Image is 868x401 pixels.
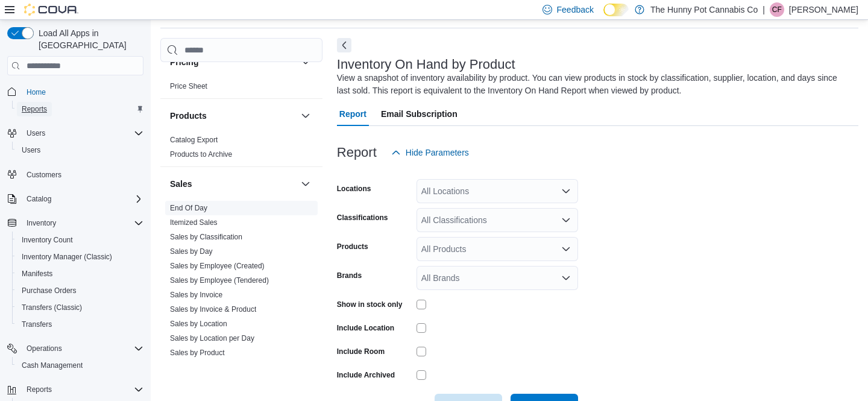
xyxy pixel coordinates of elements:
label: Products [337,242,368,251]
p: The Hunny Pot Cannabis Co [650,2,758,17]
label: Include Room [337,347,385,356]
span: Reports [22,382,143,397]
a: Catalog Export [170,136,218,144]
span: Load All Apps in [GEOGRAPHIC_DATA] [34,27,143,51]
button: Operations [2,340,148,357]
a: Users [17,143,45,157]
span: Cash Management [17,358,143,373]
span: Reports [27,385,52,394]
span: Sales by Product [170,348,225,358]
span: Hide Parameters [406,147,469,159]
span: Catalog Export [170,135,218,145]
label: Locations [337,184,371,194]
span: Cash Management [22,361,83,370]
span: Users [22,126,143,141]
button: Transfers (Classic) [12,299,148,316]
span: Inventory Manager (Classic) [17,250,143,264]
button: Customers [2,166,148,183]
h3: Inventory On Hand by Product [337,57,515,72]
a: Cash Management [17,358,87,373]
button: Next [337,38,351,52]
button: Inventory Manager (Classic) [12,248,148,265]
span: Manifests [17,267,143,281]
a: Inventory Manager (Classic) [17,250,117,264]
span: Users [22,145,40,155]
button: Open list of options [561,273,571,283]
a: Transfers [17,317,57,332]
span: Reports [17,102,143,116]
label: Include Archived [337,370,395,380]
h3: Pricing [170,56,198,68]
button: Open list of options [561,215,571,225]
span: Transfers [22,320,52,329]
div: Callie Fraczek [770,2,784,17]
label: Classifications [337,213,388,223]
button: Purchase Orders [12,282,148,299]
span: Customers [27,170,61,180]
button: Products [170,110,296,122]
span: Transfers [17,317,143,332]
a: Customers [22,168,66,182]
button: Catalog [22,192,56,206]
button: Reports [22,382,57,397]
a: Sales by Location per Day [170,334,254,343]
a: End Of Day [170,204,207,212]
span: Catalog [27,194,51,204]
a: Purchase Orders [17,283,81,298]
span: Customers [22,167,143,182]
a: Reports [17,102,52,116]
span: Itemized Sales [170,218,218,227]
a: Inventory Count [17,233,78,247]
a: Sales by Day [170,247,213,256]
span: Sales by Product & Location [170,362,261,372]
h3: Sales [170,178,192,190]
span: Dark Mode [603,16,604,17]
span: Transfers (Classic) [22,303,82,312]
a: Sales by Invoice & Product [170,305,256,314]
a: Price Sheet [170,82,207,90]
p: | [763,2,765,17]
button: Sales [170,178,296,190]
span: Sales by Location per Day [170,333,254,343]
div: Pricing [160,79,322,98]
span: Home [22,84,143,99]
img: Cova [24,4,78,16]
button: Inventory [22,216,61,230]
label: Brands [337,271,362,280]
button: Transfers [12,316,148,333]
span: Users [17,143,143,157]
button: Reports [2,381,148,398]
button: Open list of options [561,186,571,196]
span: Users [27,128,45,138]
h3: Report [337,145,377,160]
input: Dark Mode [603,4,629,16]
button: Cash Management [12,357,148,374]
span: Transfers (Classic) [17,300,143,315]
span: Sales by Classification [170,232,242,242]
span: Purchase Orders [17,283,143,298]
span: Operations [27,344,62,353]
span: Sales by Employee (Tendered) [170,276,269,285]
a: Itemized Sales [170,218,218,227]
button: Open list of options [561,244,571,254]
span: Inventory [22,216,143,230]
span: End Of Day [170,203,207,213]
label: Include Location [337,323,394,333]
button: Manifests [12,265,148,282]
span: Catalog [22,192,143,206]
a: Products to Archive [170,150,232,159]
span: Sales by Invoice [170,290,222,300]
button: Products [298,109,313,123]
button: Users [22,126,50,141]
span: Inventory Count [17,233,143,247]
button: Sales [298,177,313,191]
span: Home [27,87,46,97]
span: Sales by Location [170,319,227,329]
span: Inventory Manager (Classic) [22,252,112,262]
button: Users [2,125,148,142]
span: Purchase Orders [22,286,77,295]
span: Operations [22,341,143,356]
button: Catalog [2,191,148,207]
button: Reports [12,101,148,118]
